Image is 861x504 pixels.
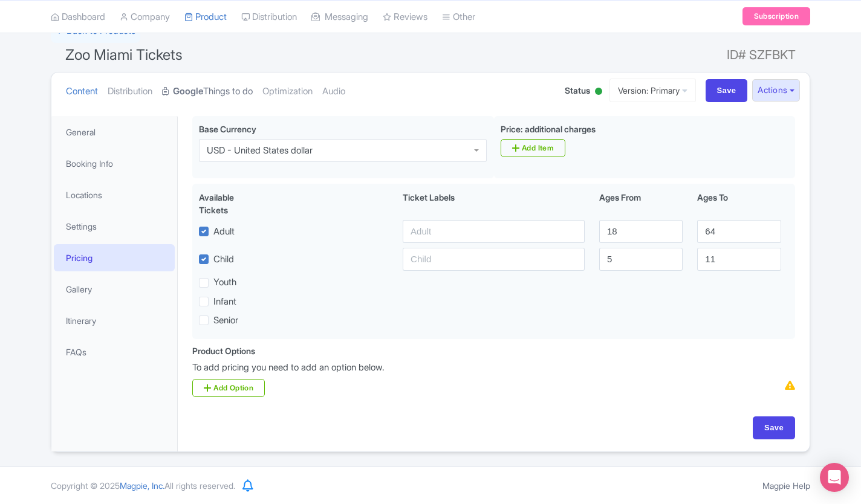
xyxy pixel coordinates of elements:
label: Child [213,253,234,267]
div: USD - United States dollar [207,145,313,156]
span: Zoo Miami Tickets [65,46,183,63]
a: Distribution [108,73,152,111]
div: Ticket Labels [395,191,592,216]
strong: Google [173,85,203,99]
button: Actions [752,79,800,102]
a: Subscription [742,7,810,25]
label: Youth [213,276,236,289]
div: Ages From [592,191,690,216]
span: Base Currency [199,124,256,134]
a: Itinerary [54,307,175,334]
label: Infant [213,295,236,309]
div: Product Options [192,344,255,357]
span: ID# SZFBKT [727,43,796,67]
a: Add Item [501,139,565,157]
p: To add pricing you need to add an option below. [192,361,795,375]
input: Save [753,416,795,439]
a: Locations [54,181,175,208]
label: Price: additional charges [501,123,596,135]
input: Child [403,248,585,271]
a: General [54,118,175,146]
div: Active [593,83,605,102]
a: Version: Primary [609,79,696,102]
a: Gallery [54,276,175,303]
a: Add Option [192,379,265,397]
a: Audio [322,73,345,111]
span: Status [565,84,590,97]
a: Content [66,73,98,111]
div: Open Intercom Messenger [820,463,849,492]
a: Magpie Help [762,480,810,491]
div: Ages To [690,191,788,216]
a: FAQs [54,338,175,366]
label: Senior [213,314,238,328]
span: Magpie, Inc. [120,480,164,491]
a: GoogleThings to do [162,73,253,111]
div: Copyright © 2025 All rights reserved. [44,479,242,492]
input: Save [706,79,748,102]
a: Settings [54,213,175,240]
input: Adult [403,220,585,243]
a: Pricing [54,244,175,271]
div: Available Tickets [199,191,264,216]
a: Booking Info [54,150,175,177]
label: Adult [213,225,235,239]
a: Optimization [262,73,313,111]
